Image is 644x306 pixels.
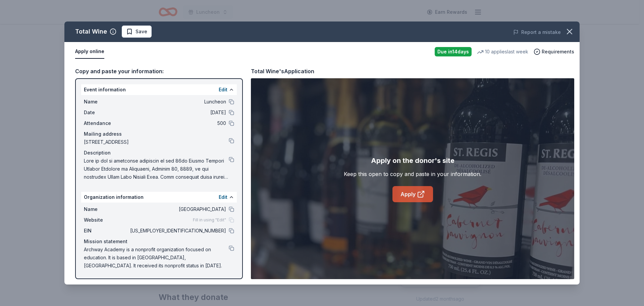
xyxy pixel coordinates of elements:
button: Apply online [75,45,104,59]
div: Keep this open to copy and paste in your information. [344,170,481,178]
span: 500 [129,119,226,127]
button: Edit [219,193,227,201]
span: Name [84,205,129,213]
span: [STREET_ADDRESS] [84,138,229,146]
div: Mailing address [84,130,234,138]
span: Date [84,108,129,117]
span: Fill in using "Edit" [193,217,226,223]
button: Save [122,26,152,38]
span: Luncheon [129,98,226,106]
a: Apply [392,186,433,202]
span: [GEOGRAPHIC_DATA] [129,205,226,213]
span: Archway Academy is a nonprofit organization focused on education. It is based in [GEOGRAPHIC_DATA... [84,246,229,270]
span: EIN [84,227,129,235]
button: Requirements [534,48,574,56]
span: Requirements [542,48,574,56]
span: Save [136,28,147,36]
div: Total Wine [75,26,107,37]
div: Total Wine's Application [251,67,314,76]
div: Organization information [81,192,237,203]
div: 10 applies last week [477,48,528,56]
div: Mission statement [84,237,234,246]
div: Apply on the donor's site [371,155,454,166]
button: Edit [219,86,227,94]
div: Description [84,149,234,157]
span: [US_EMPLOYER_IDENTIFICATION_NUMBER] [129,227,226,235]
span: Name [84,98,129,106]
span: [DATE] [129,108,226,117]
span: Attendance [84,119,129,127]
span: Lore ip dol si ametconse adipiscin el sed 86do Eiusmo Tempori Utlabor Etdolore ma Aliquaeni, Admi... [84,157,229,181]
div: Copy and paste your information: [75,67,243,76]
button: Report a mistake [513,28,561,36]
div: Due in 14 days [435,47,472,56]
span: Website [84,216,129,224]
div: Event information [81,84,237,95]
